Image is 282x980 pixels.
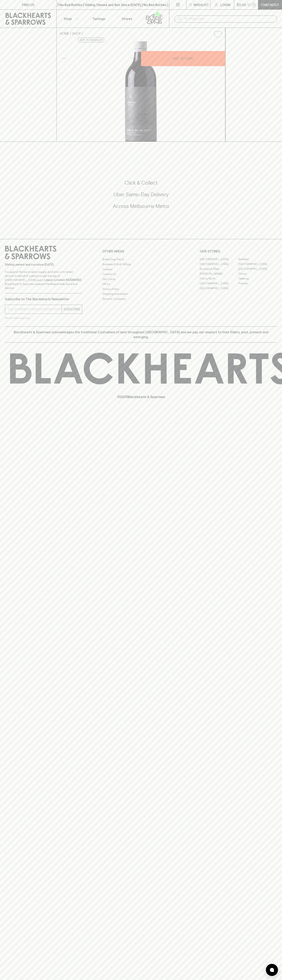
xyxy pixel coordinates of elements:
[113,10,141,28] a: Stores
[5,316,82,320] p: We will never spam you
[60,32,69,35] a: HOME
[5,263,82,267] p: Sibling owned and run since [DATE]
[85,10,113,28] a: Tastings
[57,10,85,28] button: Shop
[220,2,230,7] p: Login
[270,968,274,972] img: bubble-icon
[22,2,34,7] p: FIND US
[200,286,238,291] a: [GEOGRAPHIC_DATA]
[102,272,180,277] a: Contact Us
[102,282,180,287] a: FAQ's
[238,271,277,276] a: Fitzroy
[238,276,277,281] a: Geelong
[122,16,132,21] p: Stores
[238,257,277,262] a: Braddon
[253,4,255,6] p: 0
[184,16,274,22] input: Try "Pinot noir"
[62,305,82,314] button: SUBSCRIBE
[92,16,105,21] p: Tastings
[102,296,180,301] a: Terms & Conditions
[200,267,238,271] a: Brunswick West
[5,203,277,210] h5: Across Melbourne Metro
[8,330,274,339] p: Blackhearts & Sparrows acknowledges the traditional Custodians of land throughout [GEOGRAPHIC_DAT...
[102,262,180,267] a: Business & Bulk Gifting
[5,297,82,301] p: Subscribe to The Blackhearts Newsletter
[5,191,277,198] h5: Uber Same-Day Delivery
[261,2,279,7] p: Checkout
[200,276,238,281] a: Fitzroy North
[5,163,277,231] div: Call to action block
[72,32,81,35] a: SHOP
[102,277,180,281] a: Gift Cards
[141,51,225,66] button: ADD TO CART
[238,267,277,271] a: [GEOGRAPHIC_DATA]
[102,287,180,291] a: Privacy Policy
[200,262,238,267] a: [GEOGRAPHIC_DATA]
[8,306,62,312] input: e.g. jane@blackheartsandsparrows.com.au
[64,16,72,21] p: Shop
[238,262,277,267] a: [GEOGRAPHIC_DATA]
[102,292,180,296] a: Shipping Information
[57,41,225,142] img: 37269.png
[102,267,180,272] a: Careers
[102,249,180,254] p: OTHER AREAS
[200,257,238,262] a: [GEOGRAPHIC_DATA]
[200,271,238,276] a: [PERSON_NAME]
[63,307,80,312] p: SUBSCRIBE
[212,29,224,40] button: Add to wishlist
[194,2,209,7] p: Wishlist
[200,249,277,254] p: OUR STORES
[238,281,277,286] a: Prahran
[5,270,82,290] p: It is against the law to sell or supply alcohol to, or to obtain alcohol on behalf of a person un...
[200,281,238,286] a: [GEOGRAPHIC_DATA]
[44,278,81,281] strong: Liquor License #32064953
[237,2,246,7] p: $0.00
[5,179,277,186] h5: Click & Collect
[173,56,194,61] p: ADD TO CART
[102,257,180,262] a: Bottle Drop FAQ's
[78,38,104,42] button: Add to wishlist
